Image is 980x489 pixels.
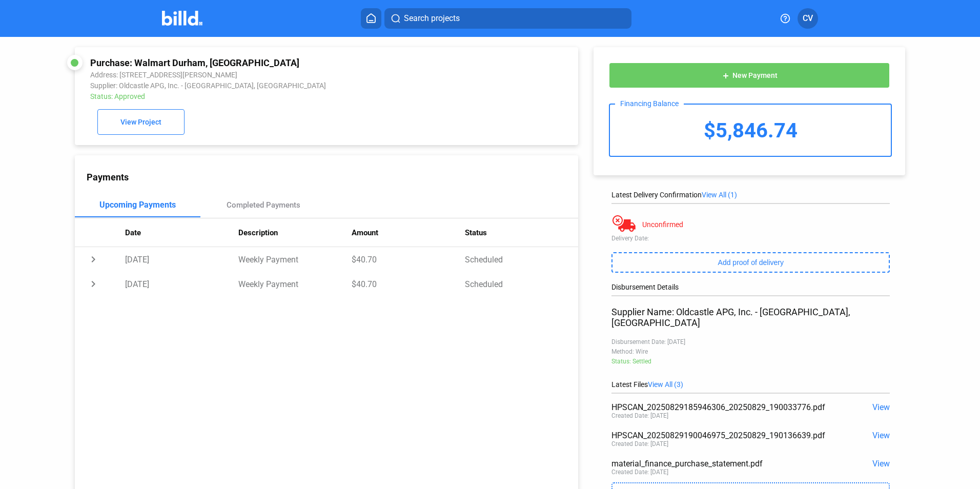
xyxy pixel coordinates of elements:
[465,272,578,296] td: Scheduled
[238,247,352,272] td: Weekly Payment
[615,99,684,108] div: Financing Balance
[611,459,834,468] div: material_finance_purchase_statement.pdf
[611,412,668,419] div: Created Date: [DATE]
[120,118,161,127] span: View Project
[610,105,891,156] div: $5,846.74
[718,258,784,267] span: Add proof of delivery
[227,200,300,210] div: Completed Payments
[732,72,778,80] span: New Payment
[125,272,238,296] td: [DATE]
[611,191,890,199] div: Latest Delivery Confirmation
[611,283,890,291] div: Disbursement Details
[404,12,460,25] span: Search projects
[352,218,465,247] th: Amount
[238,218,352,247] th: Description
[611,380,890,389] div: Latest Files
[803,12,813,25] span: CV
[611,358,890,365] div: Status: Settled
[90,71,468,79] div: Address: [STREET_ADDRESS][PERSON_NAME]
[90,81,468,90] div: Supplier: Oldcastle APG, Inc. - [GEOGRAPHIC_DATA], [GEOGRAPHIC_DATA]
[798,8,818,29] button: CV
[611,338,890,345] div: Disbursement Date: [DATE]
[99,200,176,210] div: Upcoming Payments
[872,431,890,440] span: View
[125,247,238,272] td: [DATE]
[611,468,668,476] div: Created Date: [DATE]
[872,402,890,412] span: View
[125,218,238,247] th: Date
[384,8,631,29] button: Search projects
[238,272,352,296] td: Weekly Payment
[611,431,834,440] div: HPSCAN_20250829190046975_20250829_190136639.pdf
[609,63,890,88] button: New Payment
[90,57,468,68] div: Purchase: Walmart Durham, [GEOGRAPHIC_DATA]
[465,218,578,247] th: Status
[648,380,683,389] span: View All (3)
[87,172,578,182] div: Payments
[611,402,834,412] div: HPSCAN_20250829185946306_20250829_190033776.pdf
[642,220,683,229] div: Unconfirmed
[611,307,890,328] div: Supplier Name: Oldcastle APG, Inc. - [GEOGRAPHIC_DATA], [GEOGRAPHIC_DATA]
[97,109,185,135] button: View Project
[702,191,737,199] span: View All (1)
[872,459,890,468] span: View
[352,272,465,296] td: $40.70
[611,440,668,447] div: Created Date: [DATE]
[465,247,578,272] td: Scheduled
[611,348,890,355] div: Method: Wire
[352,247,465,272] td: $40.70
[162,11,202,26] img: Billd Company Logo
[611,235,890,242] div: Delivery Date:
[611,252,890,273] button: Add proof of delivery
[722,72,730,80] mat-icon: add
[90,92,468,100] div: Status: Approved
